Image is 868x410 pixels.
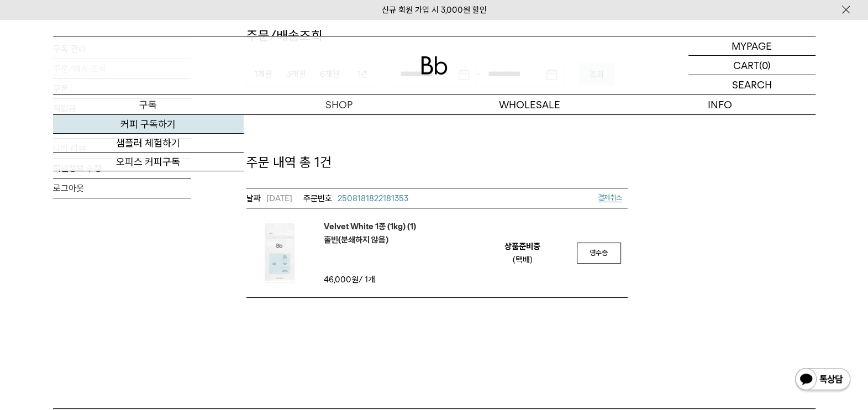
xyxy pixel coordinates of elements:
p: SEARCH [732,75,772,94]
em: 상품준비중 [504,240,540,253]
p: INFO [625,95,816,114]
a: Velvet White 1종 (1kg) (1)홀빈(분쇄하지 않음) [324,220,416,246]
a: 2508181822181353 [303,192,408,205]
a: 신규 회원 가입 시 3,000원 할인 [382,5,487,15]
span: 2508181822181353 [338,193,408,203]
a: 결제취소 [598,193,622,202]
span: 영수증 [590,249,608,257]
img: 카카오톡 채널 1:1 채팅 버튼 [794,367,851,393]
a: 샘플러 체험하기 [53,134,244,153]
a: 영수증 [577,243,621,264]
td: / 1개 [324,273,418,286]
span: 결제취소 [598,193,622,202]
a: 로그아웃 [53,178,191,198]
p: (0) [759,56,771,75]
a: 커피 구독하기 [53,115,244,134]
strong: 46,000원 [324,275,359,285]
em: [DATE] [246,192,292,205]
a: CART (0) [688,56,816,75]
img: 로고 [421,56,448,75]
p: WHOLESALE [434,95,625,114]
div: (택배) [513,253,533,266]
a: SHOP [244,95,434,114]
p: MYPAGE [732,36,772,55]
a: MYPAGE [688,36,816,56]
a: 오피스 커피구독 [53,153,244,171]
img: Velvet White [246,220,313,286]
p: CART [733,56,759,75]
a: 구독 [53,95,244,114]
em: Velvet White 1종 (1kg) (1) 홀빈(분쇄하지 않음) [324,220,416,246]
p: 주문 내역 총 1건 [246,153,628,172]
